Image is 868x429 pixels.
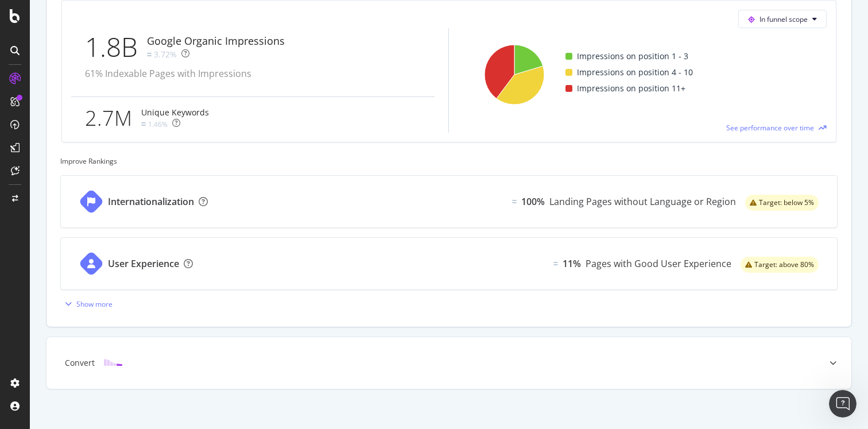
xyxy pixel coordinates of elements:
[738,10,827,28] button: In funnel scope
[85,28,147,66] div: 1.8B
[577,82,685,95] span: Impressions on position 11+
[481,28,547,118] svg: A chart.
[759,199,814,206] span: Target: below 5%
[147,34,285,49] div: Google Organic Impressions
[60,175,838,228] a: InternationalizationEqual100%Landing Pages without Language or Regionwarning label
[577,49,688,63] span: Impressions on position 1 - 3
[759,14,808,24] span: In funnel scope
[553,262,558,265] img: Equal
[76,299,113,309] div: Show more
[141,107,209,118] div: Unique Keywords
[829,390,857,418] iframe: Intercom live chat
[60,295,113,313] button: Show more
[85,67,301,80] div: 61% Indexable Pages with Impressions
[741,257,819,273] div: warning label
[65,357,95,369] div: Convert
[577,65,693,79] span: Impressions on position 4 - 10
[108,195,194,208] div: Internationalization
[563,257,581,270] div: 11%
[586,257,731,270] div: Pages with Good User Experience
[147,53,152,56] img: Equal
[108,257,179,270] div: User Experience
[726,123,814,133] span: See performance over time
[512,200,517,203] img: Equal
[85,103,141,133] div: 2.7M
[726,123,827,133] a: See performance over time
[549,195,736,208] div: Landing Pages without Language or Region
[141,122,146,126] img: Equal
[148,119,168,129] div: 1.46%
[60,156,838,166] div: Improve Rankings
[60,237,838,290] a: User ExperienceEqual11%Pages with Good User Experiencewarning label
[754,261,814,268] span: Target: above 80%
[521,195,545,208] div: 100%
[745,195,819,211] div: warning label
[104,357,122,368] img: block-icon
[154,49,177,60] div: 3.72%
